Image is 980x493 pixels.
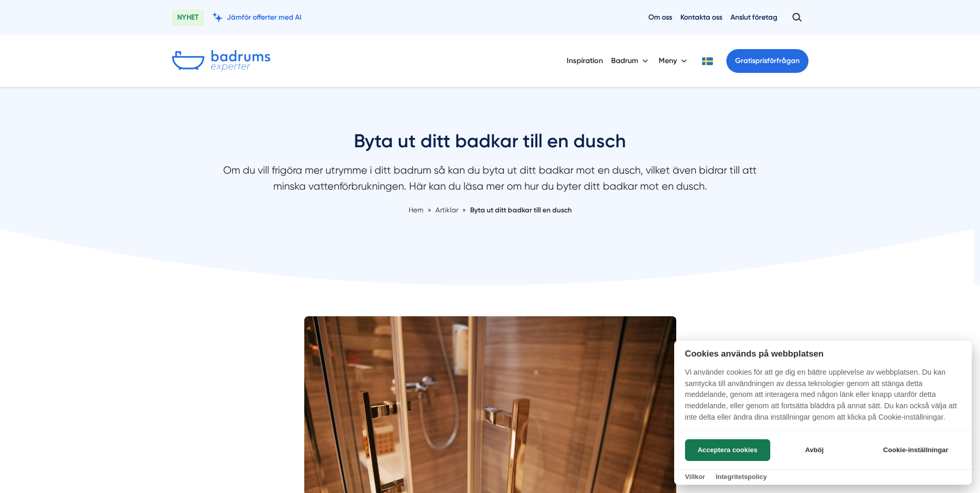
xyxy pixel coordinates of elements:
[715,473,767,481] a: Integritetspolicy
[773,439,855,461] button: Avböj
[685,473,705,481] a: Villkor
[870,439,961,461] button: Cookie-inställningar
[685,439,770,461] button: Acceptera cookies
[674,367,972,430] p: Vi använder cookies för att ge dig en bättre upplevelse av webbplatsen. Du kan samtycka till anvä...
[674,349,972,359] h2: Cookies används på webbplatsen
